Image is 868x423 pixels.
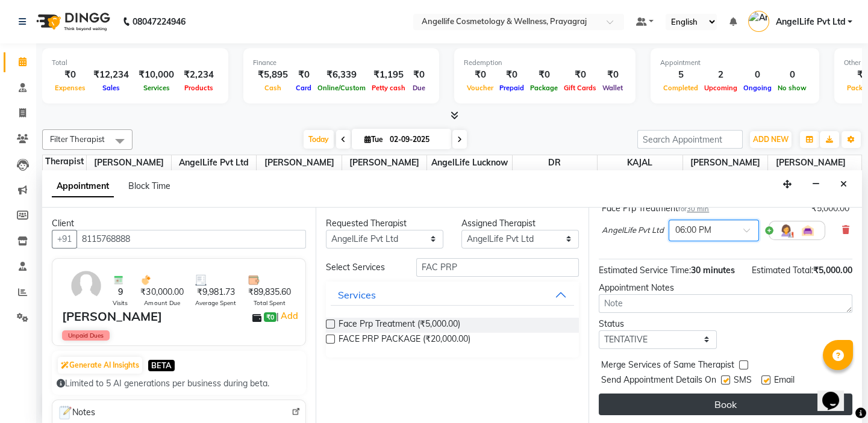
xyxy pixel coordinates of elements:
[293,84,314,92] span: Card
[253,58,429,68] div: Finance
[701,84,740,92] span: Upcoming
[293,68,314,82] div: ₹0
[179,68,219,82] div: ₹2,234
[76,230,306,249] input: Search by Name/Mobile/Email/Code
[461,217,579,230] div: Assigned Therapist
[279,309,300,323] a: Add
[361,135,386,144] span: Tue
[50,134,105,144] span: Filter Therapist
[314,84,369,92] span: Online/Custom
[87,155,171,170] span: [PERSON_NAME]
[801,223,815,238] img: Interior.png
[660,68,701,82] div: 5
[69,268,104,303] img: avatar
[601,374,716,389] span: Send Appointment Details On
[257,155,341,170] span: [PERSON_NAME]
[775,16,845,28] span: AngelLife Pvt Ltd
[599,394,852,415] button: Book
[813,265,852,276] span: ₹5,000.00
[734,374,752,389] span: SMS
[768,155,853,170] span: [PERSON_NAME]
[248,286,291,298] span: ₹89,835.60
[683,155,767,170] span: [PERSON_NAME]
[753,135,788,144] span: ADD NEW
[602,224,664,236] span: AngelLife Pvt Ltd
[52,68,89,82] div: ₹0
[775,84,810,92] span: No show
[62,330,110,341] span: Unpaid Dues
[599,282,852,294] div: Appointment Notes
[740,68,775,82] div: 0
[369,68,408,82] div: ₹1,195
[58,357,142,374] button: Generate AI Insights
[128,181,170,191] span: Block Time
[134,68,179,82] div: ₹10,000
[144,298,180,307] span: Amount Due
[779,223,793,238] img: Hairdresser.png
[496,84,527,92] span: Prepaid
[386,131,446,149] input: 2025-09-02
[276,309,300,323] span: |
[197,286,235,298] span: ₹9,981.73
[691,265,735,276] span: 30 minutes
[304,130,334,149] span: Today
[561,68,599,82] div: ₹0
[598,155,682,170] span: KAJAL
[687,205,709,213] span: 30 min
[52,58,219,68] div: Total
[62,307,162,326] div: [PERSON_NAME]
[748,11,769,32] img: AngelLife Pvt Ltd
[599,265,691,276] span: Estimated Service Time:
[52,176,114,197] span: Appointment
[464,84,496,92] span: Voucher
[811,202,849,215] div: ₹5,000.00
[133,5,186,39] b: 08047224946
[113,298,128,307] span: Visits
[261,84,284,92] span: Cash
[118,286,123,298] span: 9
[775,68,810,82] div: 0
[561,84,599,92] span: Gift Cards
[52,230,77,249] button: +91
[637,130,743,149] input: Search Appointment
[740,84,775,92] span: Ongoing
[43,155,86,168] div: Therapist
[599,68,626,82] div: ₹0
[195,298,236,307] span: Average Spent
[660,58,810,68] div: Appointment
[701,68,740,82] div: 2
[464,58,626,68] div: Redemption
[369,84,408,92] span: Petty cash
[835,175,852,194] button: Close
[52,84,89,92] span: Expenses
[57,377,301,390] div: Limited to 5 AI generations per business during beta.
[253,68,293,82] div: ₹5,895
[750,131,792,148] button: ADD NEW
[314,68,369,82] div: ₹6,339
[31,5,113,39] img: logo
[752,265,813,276] span: Estimated Total:
[99,84,123,92] span: Sales
[410,84,428,92] span: Due
[264,312,276,322] span: ₹0
[331,284,575,306] button: Services
[416,258,579,277] input: Search by service name
[496,68,527,82] div: ₹0
[339,333,470,348] span: FACE PRP PACKAGE (₹20,000.00)
[599,318,716,330] div: Status
[660,84,701,92] span: Completed
[57,405,95,421] span: Notes
[774,374,795,389] span: Email
[408,68,429,82] div: ₹0
[513,155,597,183] span: DR [PERSON_NAME]
[338,288,376,302] div: Services
[427,155,511,170] span: AngelLife Lucknow
[599,84,626,92] span: Wallet
[140,84,173,92] span: Services
[181,84,216,92] span: Products
[339,318,460,333] span: Face Prp Treatment (₹5,000.00)
[527,68,561,82] div: ₹0
[342,155,426,170] span: [PERSON_NAME]
[89,68,134,82] div: ₹12,234
[148,360,175,371] span: BETA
